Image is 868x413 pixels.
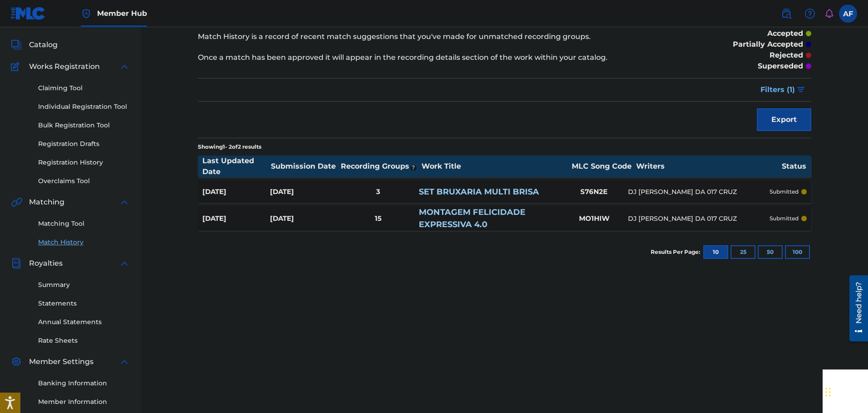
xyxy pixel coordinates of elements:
[11,197,22,208] img: Matching
[560,214,628,224] div: MO1HIW
[38,158,130,167] a: Registration History
[733,39,803,50] p: partially accepted
[38,121,130,130] a: Bulk Registration Tool
[757,108,811,131] button: Export
[11,39,22,50] img: Catalog
[410,164,417,171] span: ?
[38,219,130,228] a: Matching Tool
[119,356,130,367] img: expand
[801,5,819,23] div: Help
[767,28,803,39] p: accepted
[770,188,799,196] p: submitted
[29,197,64,208] span: Matching
[119,197,130,208] img: expand
[419,187,539,197] a: SET BRUXARIA MULTI BRISA
[11,39,58,50] a: CatalogCatalog
[770,50,803,61] p: rejected
[11,356,22,367] img: Member Settings
[38,379,130,388] a: Banking Information
[843,272,868,345] iframe: Resource Center
[29,356,93,367] span: Member Settings
[797,87,805,92] img: filter
[731,245,755,259] button: 25
[755,78,811,101] button: Filters (1)
[777,5,795,23] a: Public Search
[628,214,769,224] div: DJ [PERSON_NAME] DA 017 CRUZ
[651,248,702,256] p: Results Per Page:
[270,214,338,224] div: [DATE]
[760,84,795,95] span: Filters ( 1 )
[628,187,769,197] div: DJ [PERSON_NAME] DA 017 CRUZ
[270,187,338,197] div: [DATE]
[11,18,66,29] a: SummarySummary
[81,8,92,19] img: Top Rightsholder
[11,258,22,269] img: Royalties
[785,245,810,259] button: 100
[29,61,100,72] span: Works Registration
[338,187,419,197] div: 3
[198,31,670,42] p: Match History is a record of recent match suggestions that you've made for unmatched recording gr...
[758,61,803,72] p: superseded
[29,39,58,50] span: Catalog
[703,245,728,259] button: 10
[781,8,792,19] img: search
[38,397,130,407] a: Member Information
[38,102,130,112] a: Individual Registration Tool
[422,161,567,172] div: Work Title
[38,238,130,247] a: Match History
[339,161,421,172] div: Recording Groups
[271,161,339,172] div: Submission Date
[38,317,130,327] a: Annual Statements
[11,61,23,72] img: Works Registration
[29,258,63,269] span: Royalties
[758,245,783,259] button: 50
[38,139,130,149] a: Registration Drafts
[568,161,636,172] div: MLC Song Code
[823,369,868,413] div: Widget de chat
[119,258,130,269] img: expand
[202,214,270,224] div: [DATE]
[804,8,815,19] img: help
[38,299,130,308] a: Statements
[38,83,130,93] a: Claiming Tool
[198,52,670,63] p: Once a match has been approved it will appear in the recording details section of the work within...
[38,336,130,345] a: Rate Sheets
[824,9,834,18] div: Notifications
[198,143,261,151] p: Showing 1 - 2 of 2 results
[560,187,628,197] div: S76N2E
[419,207,525,229] a: MONTAGEM FELICIDADE EXPRESSIVA 4.0
[338,214,419,224] div: 15
[839,5,857,23] div: User Menu
[119,61,130,72] img: expand
[202,187,270,197] div: [DATE]
[38,176,130,186] a: Overclaims Tool
[636,161,781,172] div: Writers
[11,7,46,20] img: MLC Logo
[770,214,799,223] p: submitted
[782,161,806,172] div: Status
[202,155,270,177] div: Last Updated Date
[38,280,130,290] a: Summary
[825,379,831,406] div: Arrastar
[823,369,868,413] iframe: Chat Widget
[97,8,147,19] span: Member Hub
